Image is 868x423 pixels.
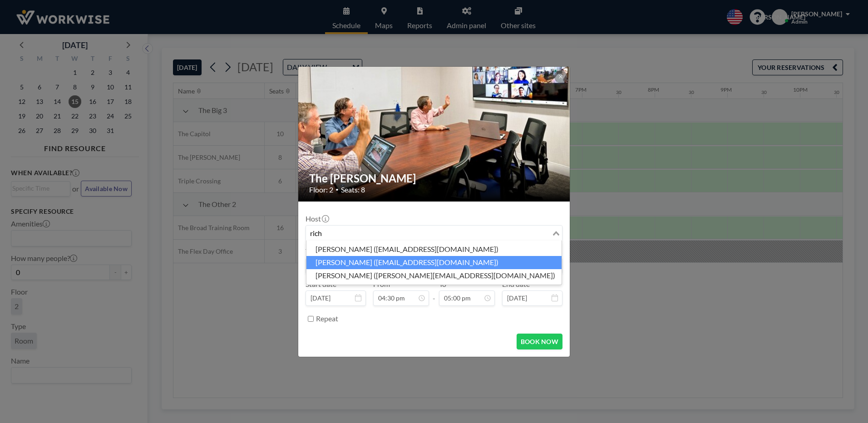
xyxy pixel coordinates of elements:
[433,283,435,303] span: -
[306,243,562,256] li: [PERSON_NAME] ([EMAIL_ADDRESS][DOMAIN_NAME])
[309,185,333,194] span: Floor: 2
[316,314,338,323] label: Repeat
[306,269,562,282] li: [PERSON_NAME] ([PERSON_NAME][EMAIL_ADDRESS][DOMAIN_NAME])
[309,172,560,185] h2: The [PERSON_NAME]
[307,227,551,239] input: Search for option
[306,226,562,241] div: Search for option
[306,280,336,289] label: Start date
[341,185,365,194] span: Seats: 8
[306,247,327,256] label: Title
[517,334,562,349] button: BOOK NOW
[298,32,571,236] img: 537.jpg
[335,186,339,193] span: •
[306,256,562,269] li: [PERSON_NAME] ([EMAIL_ADDRESS][DOMAIN_NAME])
[306,214,328,223] label: Host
